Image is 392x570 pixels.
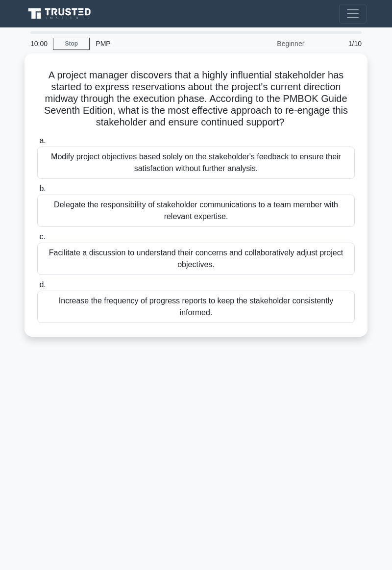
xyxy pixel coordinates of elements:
[224,34,310,53] div: Beginner
[39,232,45,241] span: c.
[39,184,46,193] span: b.
[39,280,46,289] span: d.
[24,34,53,53] div: 10:00
[37,243,355,275] div: Facilitate a discussion to understand their concerns and collaboratively adjust project objectives.
[310,34,367,53] div: 1/10
[39,136,46,145] span: a.
[339,4,367,24] button: Toggle navigation
[37,195,355,227] div: Delegate the responsibility of stakeholder communications to a team member with relevant expertise.
[53,38,90,50] a: Stop
[37,291,355,323] div: Increase the frequency of progress reports to keep the stakeholder consistently informed.
[90,34,224,53] div: PMP
[36,69,356,129] h5: A project manager discovers that a highly influential stakeholder has started to express reservat...
[37,147,355,179] div: Modify project objectives based solely on the stakeholder's feedback to ensure their satisfaction...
